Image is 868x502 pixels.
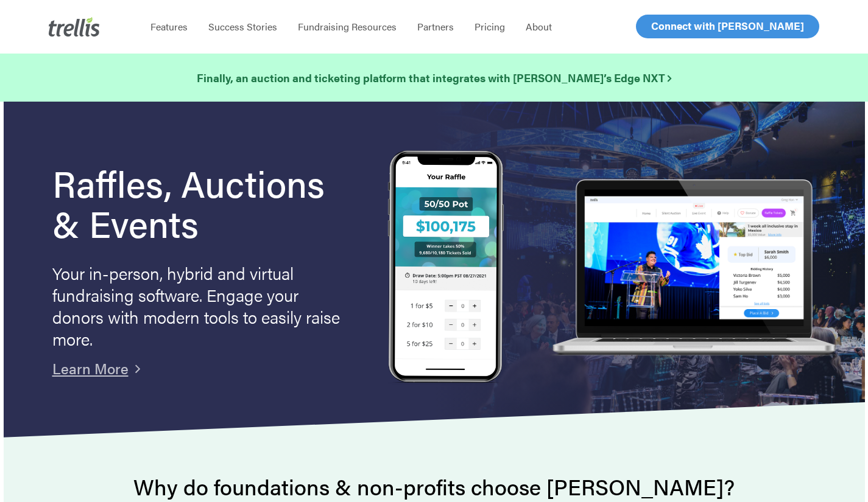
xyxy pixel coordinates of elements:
span: Connect with [PERSON_NAME] [651,18,804,33]
span: Pricing [475,19,505,33]
span: Success Stories [208,19,277,33]
a: Pricing [464,21,515,33]
strong: Finally, an auction and ticketing platform that integrates with [PERSON_NAME]’s Edge NXT [197,70,671,85]
a: About [515,21,562,33]
a: Finally, an auction and ticketing platform that integrates with [PERSON_NAME]’s Edge NXT [197,69,671,86]
p: Your in-person, hybrid and virtual fundraising software. Engage your donors with modern tools to ... [52,262,345,349]
a: Success Stories [198,21,288,33]
span: Fundraising Resources [298,19,397,33]
h2: Why do foundations & non-profits choose [PERSON_NAME]? [52,475,816,499]
h1: Raffles, Auctions & Events [52,162,353,243]
img: Trellis [49,17,100,37]
img: Trellis Raffles, Auctions and Event Fundraising [388,150,504,386]
span: About [526,19,552,33]
a: Partners [407,21,464,33]
a: Learn More [52,358,129,378]
a: Connect with [PERSON_NAME] [636,15,819,38]
img: rafflelaptop_mac_optim.png [546,180,841,357]
span: Features [150,19,188,33]
span: Partners [417,19,454,33]
a: Features [140,21,198,33]
a: Fundraising Resources [288,21,407,33]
